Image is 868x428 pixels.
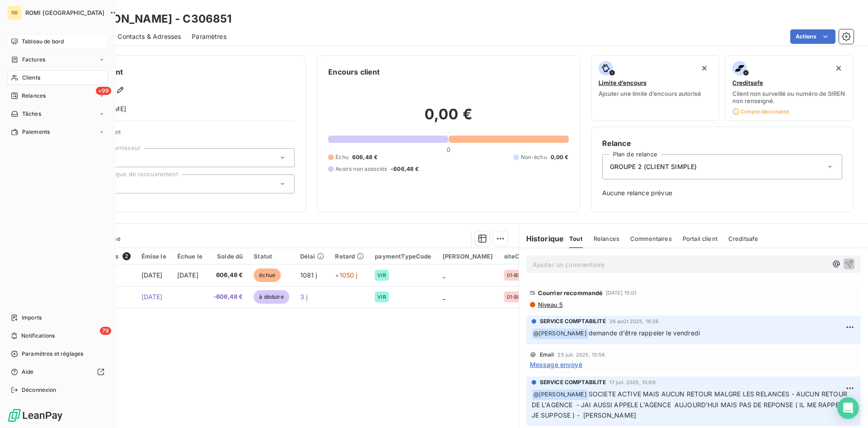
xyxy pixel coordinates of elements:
span: 01-B07 [507,294,524,300]
span: Limite d’encours [599,79,646,86]
span: ROMI [GEOGRAPHIC_DATA] [25,9,104,16]
h3: [PERSON_NAME] - C306851 [80,11,231,27]
span: VIR [377,273,386,278]
span: 2 [123,252,131,260]
button: Limite d’encoursAjouter une limite d’encours autorisé [591,55,720,121]
div: Délai [300,253,325,260]
span: @ [PERSON_NAME] [532,390,588,400]
span: 606,48 € [352,153,377,161]
span: -606,48 € [391,165,419,173]
span: Aide [22,368,34,376]
div: siteCode [504,253,531,260]
span: -606,48 € [213,292,243,301]
span: demande d'être rappeler le vendredi [589,329,700,337]
span: 3 j [300,293,307,301]
button: CreditsafeClient non surveillé ou numéro de SIREN non renseigné.Compte déconnecté [725,55,854,121]
span: Paramètres [192,32,226,41]
span: Paiements [22,128,50,136]
h6: Relance [602,138,842,149]
span: Aucune relance prévue [602,188,842,198]
span: Niveau 5 [537,301,563,308]
span: Déconnexion [22,386,57,394]
div: Émise le [142,253,166,260]
span: @ [PERSON_NAME] [532,329,588,339]
span: Propriétés Client [73,128,295,141]
span: _ [443,271,445,279]
span: SERVICE COMPTABILITE [540,317,606,325]
span: Tableau de bord [22,38,64,46]
span: [DATE] 15:01 [606,290,637,296]
span: 17 juil. 2025, 15:09 [609,380,656,385]
span: 606,48 € [213,271,243,280]
span: Imports [22,314,42,322]
span: à déduire [254,290,289,304]
h2: 0,00 € [328,105,568,132]
div: Statut [254,253,289,260]
div: Solde dû [213,253,243,260]
span: [DATE] [177,271,198,279]
span: Non-échu [521,153,547,161]
span: 26 août 2025, 16:26 [609,319,659,324]
span: Ajouter une limite d’encours autorisé [599,90,701,97]
img: Logo LeanPay [7,408,63,423]
span: Contacts & Adresses [118,32,181,41]
div: [PERSON_NAME] [443,253,493,260]
span: Tâches [22,110,41,118]
span: Creditsafe [728,235,759,242]
span: +99 [96,87,111,95]
span: +1050 j [335,271,357,279]
span: [DATE] [142,271,163,279]
span: Relances [22,92,46,100]
span: Relances [594,235,619,242]
h6: Informations client [55,66,295,77]
span: Message envoyé [530,360,582,369]
span: Échu [335,153,349,161]
span: [DATE] [142,293,163,301]
h6: Encours client [328,66,380,77]
span: Paramètres et réglages [22,350,83,358]
span: Client non surveillé ou numéro de SIREN non renseigné. [732,90,846,104]
span: Courrier recommandé [538,289,603,296]
span: 1081 j [300,271,317,279]
div: Retard [335,253,364,260]
span: SOCIETE ACTIVE MAIS AUCUN RETOUR MALGRE LES RELANCES - AUCUN RETOUR DE L'AGENCE - JAI AUSSI APPEL... [532,390,857,419]
a: Aide [7,365,108,379]
span: SERVICE COMPTABILITE [540,378,606,386]
span: Factures [22,56,45,64]
span: échue [254,268,281,282]
div: Open Intercom Messenger [837,397,859,419]
span: Avoirs non associés [335,165,387,173]
span: 0,00 € [551,153,569,161]
h6: Historique [519,233,564,244]
span: 79 [100,327,111,335]
button: Actions [790,29,835,44]
span: VIR [377,294,386,300]
span: Tout [569,235,583,242]
span: 01-B07 [507,273,524,278]
span: Portail client [683,235,717,242]
span: Clients [22,74,40,82]
span: Compte déconnecté [732,108,789,115]
span: 25 juil. 2025, 15:56 [557,352,605,357]
span: Commentaires [630,235,672,242]
span: Creditsafe [732,79,763,86]
span: _ [443,293,445,301]
span: Email [540,352,554,357]
span: GROUPE 2 (CLIENT SIMPLE) [610,162,697,171]
span: Notifications [21,332,55,340]
div: Échue le [177,253,203,260]
div: paymentTypeCode [375,253,431,260]
span: 0 [447,146,450,153]
div: RB [7,5,22,20]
